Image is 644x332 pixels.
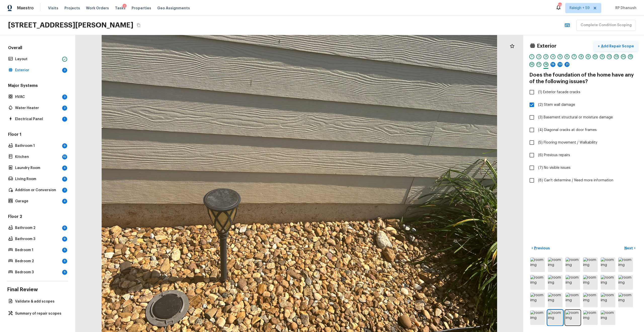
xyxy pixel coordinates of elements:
p: Layout [15,57,60,62]
div: 17 [536,62,541,67]
div: 4 [62,199,67,204]
div: 1 [529,54,534,59]
p: Summary of repair scopes [15,311,65,316]
div: 12 [607,54,612,59]
span: Geo Assignments [157,6,190,11]
div: 10 [593,54,598,59]
p: Bedroom 1 [15,248,60,253]
img: room img [548,257,562,272]
img: room img [566,293,580,307]
span: (2) Stem wall damage [538,102,575,107]
div: 9 [62,225,67,230]
img: room img [566,275,580,290]
div: 718 [558,3,561,8]
img: room img [583,310,598,325]
p: Exterior [15,68,60,73]
button: +Add Repair Scope [594,41,638,51]
img: room img [601,293,615,307]
div: 2 [62,94,67,99]
div: 11 [600,54,605,59]
button: <Previous [529,244,552,252]
img: room img [530,293,545,307]
div: 13 [614,54,619,59]
div: 10 [62,154,67,159]
span: Projects [64,6,80,11]
span: (6) Previous repairs [538,153,570,158]
span: (4) Diagonal cracks at door frames [538,127,597,132]
div: 4 [550,54,555,59]
img: room img [618,257,633,272]
div: 5 [62,270,67,275]
p: Next [624,246,634,251]
img: room img [618,293,633,307]
span: Properties [132,6,151,11]
img: room img [566,310,580,325]
div: 2 [62,106,67,111]
div: 7 [572,54,577,59]
img: room img [530,257,545,272]
p: Electrical Panel [15,117,60,122]
p: Kitchen [15,154,60,159]
div: 21 [565,62,570,67]
span: RP Dhanush [613,6,636,11]
div: 9 [62,143,67,148]
div: 6 [565,54,570,59]
img: room img [530,275,545,290]
img: room img [618,275,633,290]
img: room img [583,275,598,290]
div: 5 [62,177,67,182]
p: Bathroom 2 [15,225,60,230]
img: room img [548,275,562,290]
p: Water Heater [15,106,60,111]
h4: Exterior [537,43,556,49]
h4: Final Review [7,286,68,293]
p: HVAC [15,94,60,99]
img: room img [583,257,598,272]
div: 14 [621,54,626,59]
p: Bedroom 2 [15,259,60,264]
p: Garage [15,199,60,204]
h4: Does the foundation of the home have any of the following issues? [529,72,638,85]
span: Maestro [17,6,34,11]
span: (5) Flooring movement / Walkability [538,140,597,145]
p: Bedroom 3 [15,270,60,275]
div: 5 [557,54,562,59]
button: Next> [622,244,638,252]
img: room img [566,257,580,272]
div: 19 [550,62,555,67]
img: room img [548,310,562,325]
span: Tasks [115,6,126,10]
div: 1 [123,4,127,9]
div: 2 [62,188,67,193]
h5: Floor 2 [7,214,68,220]
div: 15 [628,54,633,59]
div: 16 [529,62,534,67]
h2: [STREET_ADDRESS][PERSON_NAME] [8,21,133,30]
div: 4 [62,165,67,171]
span: Work Orders [86,6,109,11]
div: 1 [62,117,67,122]
span: (3) Basement structural or moisture damage [538,115,613,120]
h5: Floor 1 [7,132,68,138]
h5: Overall [7,45,68,52]
span: (8) Can't determine / Need more information [538,178,613,183]
button: Copy Address [135,22,142,28]
div: 3 [62,68,67,73]
p: Bathroom 1 [15,143,60,148]
div: 18 [543,62,548,67]
div: 5 [62,259,67,264]
img: room img [601,310,615,325]
h5: Major Systems [7,83,68,89]
span: Raleigh + 59 [570,6,590,11]
p: Addition or Conversion [15,188,60,193]
span: Visits [48,6,58,11]
span: (1) Exterior facade cracks [538,90,580,95]
div: 3 [543,54,548,59]
p: Laundry Room [15,165,60,171]
p: Validate & add scopes [15,299,65,304]
img: room img [601,257,615,272]
p: Bathroom 3 [15,237,60,242]
p: Previous [533,246,550,251]
img: room img [530,310,545,325]
img: room img [601,275,615,290]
